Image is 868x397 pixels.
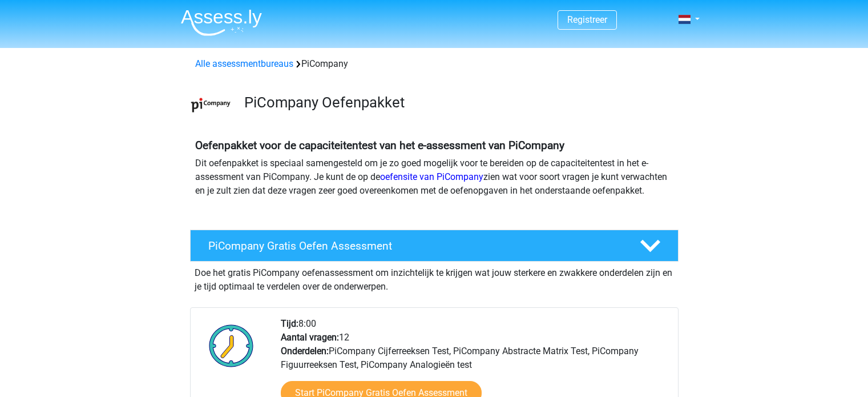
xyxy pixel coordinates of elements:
[567,14,607,25] a: Registreer
[191,57,678,71] div: PiCompany
[281,318,298,329] b: Tijd:
[195,139,564,152] b: Oefenpakket voor de capaciteitentest van het e-assessment van PiCompany
[185,230,683,262] a: PiCompany Gratis Oefen Assessment
[191,85,231,125] img: picompany.png
[190,262,679,294] div: Doe het gratis PiCompany oefenassessment om inzichtelijk te krijgen wat jouw sterkere en zwakkere...
[244,94,669,111] h3: PiCompany Oefenpakket
[195,157,673,198] p: Dit oefenpakket is speciaal samengesteld om je zo goed mogelijk voor te bereiden op de capaciteit...
[195,58,293,69] a: Alle assessmentbureaus
[380,171,483,182] a: oefensite van PiCompany
[208,239,621,252] h4: PiCompany Gratis Oefen Assessment
[203,317,260,374] img: Klok
[281,332,339,343] b: Aantal vragen:
[181,9,262,36] img: Assessly
[281,346,329,356] b: Onderdelen:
